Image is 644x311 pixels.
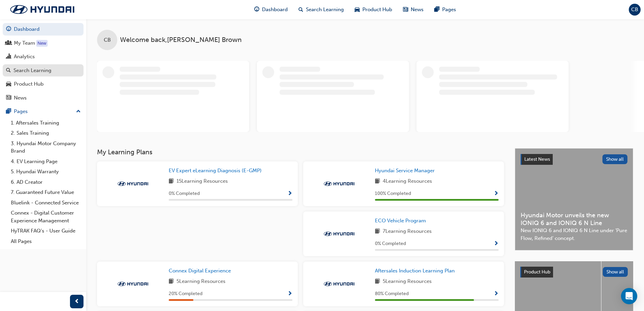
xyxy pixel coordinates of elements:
span: book-icon [375,277,380,286]
span: 0 % Completed [375,240,406,248]
a: pages-iconPages [429,3,461,17]
span: Latest News [524,156,550,162]
span: book-icon [169,277,174,286]
a: 7. Guaranteed Future Value [8,187,84,198]
span: ECO Vehicle Program [375,218,426,224]
button: Show Progress [287,290,292,298]
a: Connex Digital Experience [169,267,234,275]
span: book-icon [375,177,380,186]
img: Trak [320,180,358,187]
a: Bluelink - Connected Service [8,198,84,208]
a: EV Expert eLearning Diagnosis (E-GMP) [169,167,264,175]
img: Trak [320,230,358,237]
a: HyTRAK FAQ's - User Guide [8,226,84,236]
span: EV Expert eLearning Diagnosis (E-GMP) [169,168,262,174]
a: All Pages [8,236,84,247]
div: Search Learning [14,67,51,74]
span: Hyundai Motor unveils the new IONIQ 6 and IONIQ 6 N Line [521,212,627,227]
span: Show Progress [287,191,292,197]
span: Pages [442,6,456,14]
button: Show all [602,154,628,164]
span: 15 Learning Resources [176,177,228,186]
button: DashboardMy TeamAnalyticsSearch LearningProduct HubNews [3,22,84,105]
div: Open Intercom Messenger [621,288,637,304]
span: Show Progress [287,291,292,297]
span: 7 Learning Resources [383,227,432,236]
a: 4. EV Learning Page [8,156,84,167]
div: Product Hub [14,80,44,88]
img: Trak [3,2,81,17]
span: Aftersales Induction Learning Plan [375,268,455,274]
a: 2. Sales Training [8,128,84,138]
a: ECO Vehicle Program [375,217,429,225]
span: people-icon [6,40,11,46]
span: Welcome back , [PERSON_NAME] Brown [120,36,242,44]
a: car-iconProduct Hub [349,3,398,17]
span: Search Learning [306,6,344,14]
a: search-iconSearch Learning [293,3,349,17]
span: car-icon [355,5,360,14]
span: Product Hub [524,269,550,275]
a: News [3,92,84,104]
span: book-icon [375,227,380,236]
button: Show Progress [494,290,499,298]
span: New IONIQ 6 and IONIQ 6 N Line under ‘Pure Flow, Refined’ concept. [521,227,627,242]
span: pages-icon [6,109,11,115]
h3: My Learning Plans [97,148,504,156]
button: Show all [603,267,628,277]
a: Search Learning [3,64,84,77]
button: Pages [3,105,84,118]
span: CB [631,6,638,14]
img: Trak [114,281,151,287]
span: guage-icon [254,5,259,14]
span: car-icon [6,81,11,87]
button: Show Progress [494,190,499,198]
span: Product Hub [362,6,392,14]
span: Connex Digital Experience [169,268,231,274]
span: Show Progress [494,291,499,297]
span: search-icon [299,5,303,14]
span: news-icon [6,95,11,101]
a: Dashboard [3,23,84,36]
span: 5 Learning Resources [383,277,432,286]
span: 100 % Completed [375,190,411,198]
span: prev-icon [74,297,79,306]
img: Trak [114,180,151,187]
button: Show Progress [287,190,292,198]
span: 20 % Completed [169,290,202,298]
div: Analytics [14,53,35,61]
a: Product HubShow all [520,267,628,277]
span: pages-icon [434,5,439,14]
a: Connex - Digital Customer Experience Management [8,208,84,226]
span: Dashboard [262,6,288,14]
a: guage-iconDashboard [249,3,293,17]
a: Latest NewsShow all [521,154,627,165]
a: Hyundai Service Manager [375,167,437,175]
a: news-iconNews [398,3,429,17]
span: news-icon [403,5,408,14]
span: 5 Learning Resources [176,277,225,286]
span: CB [104,36,111,44]
span: Show Progress [494,191,499,197]
a: Aftersales Induction Learning Plan [375,267,457,275]
a: Product Hub [3,78,84,90]
div: Pages [14,108,28,115]
span: Hyundai Service Manager [375,168,435,174]
span: up-icon [76,107,81,116]
a: 1. Aftersales Training [8,118,84,128]
span: News [411,6,424,14]
button: CB [629,4,641,16]
span: 4 Learning Resources [383,177,432,186]
span: search-icon [6,68,11,74]
span: 0 % Completed [169,190,200,198]
a: Latest NewsShow allHyundai Motor unveils the new IONIQ 6 and IONIQ 6 N LineNew IONIQ 6 and IONIQ ... [515,148,633,250]
span: 80 % Completed [375,290,409,298]
span: guage-icon [6,26,11,32]
a: 5. Hyundai Warranty [8,166,84,177]
span: Show Progress [494,241,499,247]
div: Tooltip anchor [36,40,48,47]
a: 3. Hyundai Motor Company Brand [8,138,84,156]
a: 6. AD Creator [8,177,84,187]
